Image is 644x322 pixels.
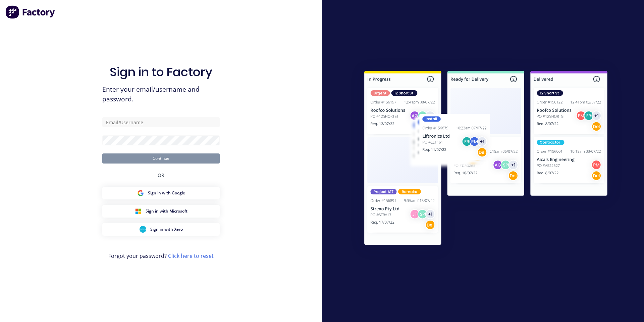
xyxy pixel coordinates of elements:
a: Click here to reset [168,252,214,260]
button: Microsoft Sign inSign in with Microsoft [102,205,220,218]
span: Forgot your password? [108,252,214,260]
div: OR [158,164,164,187]
span: Enter your email/username and password. [102,85,220,104]
span: Sign in with Microsoft [146,208,187,214]
span: Sign in with Google [148,190,185,196]
img: Factory [5,5,56,19]
button: Continue [102,153,220,164]
span: Sign in with Xero [150,226,183,232]
img: Microsoft Sign in [135,208,142,215]
button: Google Sign inSign in with Google [102,187,220,199]
img: Sign in [350,57,622,261]
img: Google Sign in [137,190,144,196]
h1: Sign in to Factory [110,65,212,79]
input: Email/Username [102,117,220,127]
img: Xero Sign in [140,226,146,233]
button: Xero Sign inSign in with Xero [102,223,220,236]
